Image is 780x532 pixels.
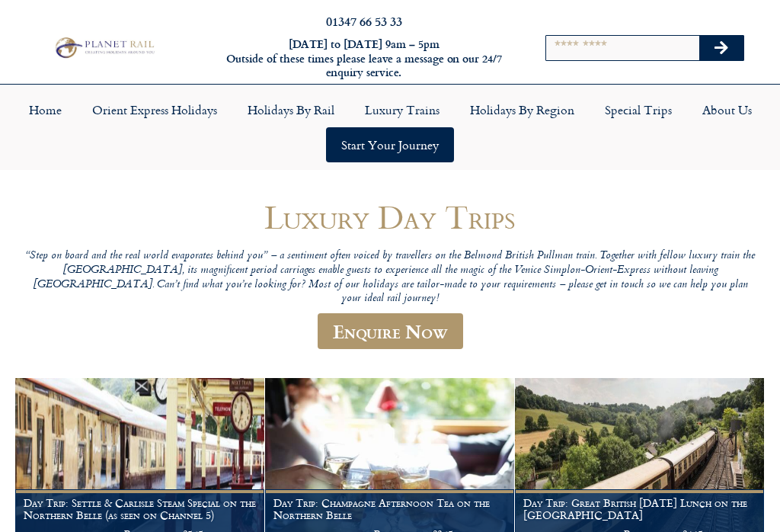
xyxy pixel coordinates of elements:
a: Start your Journey [326,127,454,162]
a: Home [14,92,77,127]
a: Enquire Now [318,313,463,349]
img: Planet Rail Train Holidays Logo [51,35,157,61]
h1: Day Trip: Settle & Carlisle Steam Special on the Northern Belle (as seen on Channel 5) [24,497,256,521]
h1: Luxury Day Trips [24,199,756,235]
a: 01347 66 53 33 [326,12,402,30]
a: Holidays by Rail [232,92,350,127]
a: Orient Express Holidays [77,92,232,127]
a: Holidays by Region [455,92,590,127]
p: “Step on board and the real world evaporates behind you” – a sentiment often voiced by travellers... [24,249,756,306]
h1: Day Trip: Great British [DATE] Lunch on the [GEOGRAPHIC_DATA] [523,497,756,521]
nav: Menu [8,92,772,162]
h1: Day Trip: Champagne Afternoon Tea on the Northern Belle [273,497,506,521]
a: Luxury Trains [350,92,455,127]
a: About Us [687,92,767,127]
h6: [DATE] to [DATE] 9am – 5pm Outside of these times please leave a message on our 24/7 enquiry serv... [212,37,516,80]
button: Search [699,36,743,60]
a: Special Trips [590,92,687,127]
